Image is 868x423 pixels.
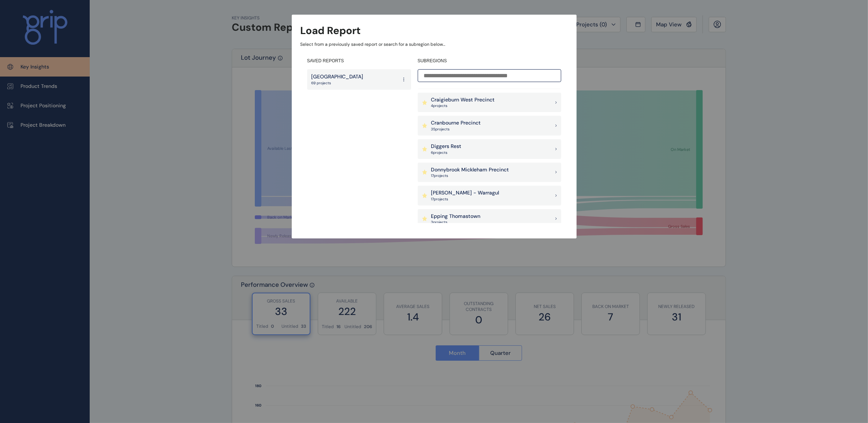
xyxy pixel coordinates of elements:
p: Select from a previously saved report or search for a subregion below... [301,41,568,48]
p: 6 project s [431,150,462,155]
p: Cranbourne Precinct [431,119,481,127]
p: 35 project s [431,127,481,132]
p: [PERSON_NAME] - Warragul [431,189,499,197]
p: Epping Thomastown [431,213,481,220]
p: Craigieburn West Precinct [431,96,495,104]
p: [GEOGRAPHIC_DATA] [312,73,364,81]
h4: SAVED REPORTS [307,58,411,64]
p: 69 projects [312,81,364,86]
p: 17 project s [431,197,499,202]
p: 4 project s [431,103,495,108]
p: Diggers Rest [431,143,462,150]
p: 3 project s [431,220,481,225]
p: 17 project s [431,173,509,178]
h3: Load Report [301,23,361,38]
p: Donnybrook Mickleham Precinct [431,166,509,174]
h4: SUBREGIONS [418,58,561,64]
